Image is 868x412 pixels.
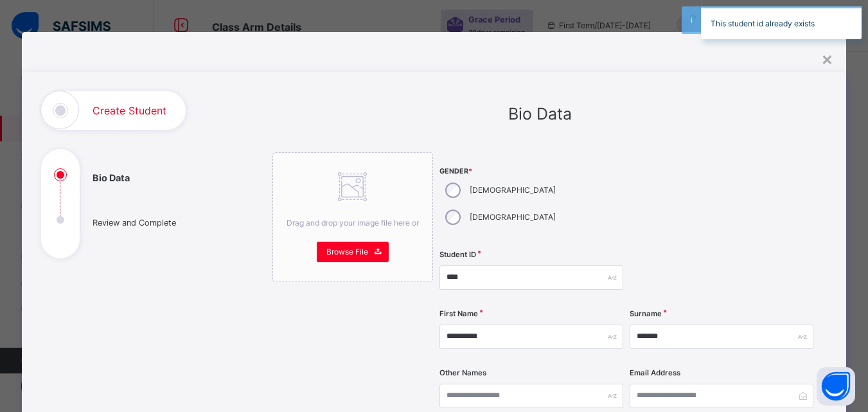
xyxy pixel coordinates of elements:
label: Student ID [439,249,476,260]
h1: Create Student [93,105,166,116]
div: Drag and drop your image file here orBrowse File [272,152,433,282]
label: [DEMOGRAPHIC_DATA] [470,211,556,223]
label: [DEMOGRAPHIC_DATA] [470,184,556,196]
label: Surname [630,309,662,319]
span: Browse File [326,246,368,258]
label: First Name [439,309,478,319]
div: This student id already exists [701,6,862,39]
span: Gender [439,166,623,177]
label: Other Names [439,368,486,379]
label: Email Address [630,368,680,379]
span: Bio Data [508,104,572,123]
span: Drag and drop your image file here or [287,218,419,228]
div: × [821,45,833,72]
button: Open asap [817,367,855,406]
